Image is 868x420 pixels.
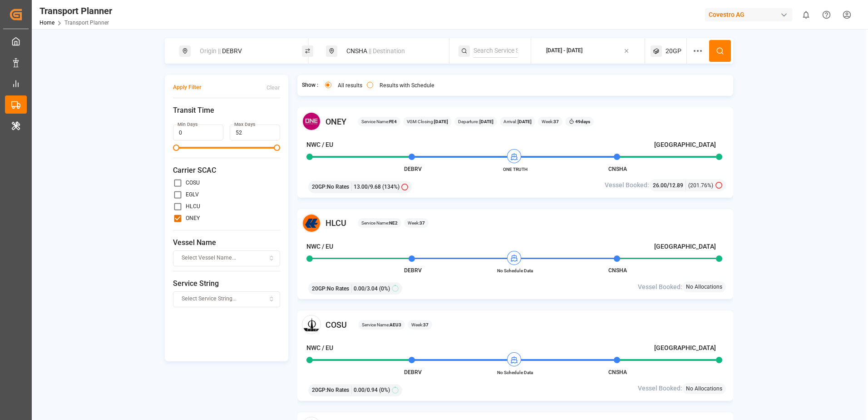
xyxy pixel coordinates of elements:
[686,283,722,291] span: No Allocations
[354,183,381,191] span: 13.00 / 9.68
[39,4,112,18] div: Transport Planner
[274,145,280,151] span: Maximum
[312,386,327,394] span: 20GP :
[173,105,280,116] span: Transit Time
[423,322,429,327] b: 37
[408,220,425,226] span: Week:
[458,118,493,125] span: Departure:
[327,386,349,394] span: No Rates
[354,285,378,293] span: 0.00 / 3.04
[266,80,280,95] button: Clear
[266,84,280,92] div: Clear
[490,369,540,376] span: No Schedule Data
[302,112,321,131] img: Carrier
[312,285,327,293] span: 20GP :
[200,47,221,55] span: Origin ||
[654,140,716,150] h4: [GEOGRAPHIC_DATA]
[182,295,237,303] span: Select Service String...
[608,267,627,274] span: CNSHA
[654,343,716,353] h4: [GEOGRAPHIC_DATA]
[575,119,590,124] b: 49 days
[666,46,681,56] span: 20GP
[404,166,422,172] span: DEBRV
[517,119,532,124] b: [DATE]
[361,220,398,226] span: Service Name:
[608,166,627,172] span: CNSHA
[473,44,518,58] input: Search Service String
[325,217,346,229] span: HLCU
[194,43,292,60] div: DEBRV
[186,180,200,185] label: COSU
[234,121,255,128] label: Max Days
[390,322,401,327] b: AEU3
[669,182,683,189] span: 12.89
[302,214,321,233] img: Carrier
[478,119,493,124] b: [DATE]
[306,242,333,251] h4: NWC / EU
[173,165,280,176] span: Carrier SCAC
[382,183,399,191] span: (134%)
[638,384,682,393] span: Vessel Booked:
[325,115,346,128] span: ONEY
[389,119,397,124] b: FE4
[638,282,682,292] span: Vessel Booked:
[302,81,318,90] span: Show :
[407,118,448,125] span: VGM Closing:
[503,118,532,125] span: Arrival:
[686,385,722,393] span: No Allocations
[816,5,837,25] button: Help Center
[653,182,667,189] span: 26.00
[325,319,347,331] span: COSU
[705,8,792,21] div: Covestro AG
[537,42,640,60] button: [DATE] - [DATE]
[434,119,448,124] b: [DATE]
[379,386,390,394] span: (0%)
[327,285,349,293] span: No Rates
[411,321,429,328] span: Week:
[327,183,349,191] span: No Rates
[312,183,327,191] span: 20GP :
[542,118,559,125] span: Week:
[173,145,179,151] span: Minimum
[605,180,649,190] span: Vessel Booked:
[182,254,236,262] span: Select Vessel Name...
[186,215,200,221] label: ONEY
[419,220,425,225] b: 37
[173,278,280,289] span: Service String
[186,204,200,209] label: HLCU
[654,242,716,251] h4: [GEOGRAPHIC_DATA]
[39,20,54,26] a: Home
[389,220,398,225] b: NE2
[362,321,401,328] span: Service Name:
[705,6,796,23] button: Covestro AG
[796,5,816,25] button: show 0 new notifications
[306,343,333,353] h4: NWC / EU
[688,181,713,190] span: (201.76%)
[338,83,362,88] label: All results
[404,267,422,274] span: DEBRV
[354,386,378,394] span: 0.00 / 0.94
[379,285,390,293] span: (0%)
[173,80,201,95] button: Apply Filter
[546,47,582,55] div: [DATE] - [DATE]
[380,83,434,88] label: Results with Schedule
[653,180,686,190] div: /
[341,43,439,60] div: CNSHA
[302,315,321,334] img: Carrier
[404,369,422,375] span: DEBRV
[608,369,627,375] span: CNSHA
[490,267,540,274] span: No Schedule Data
[186,192,199,197] label: EGLV
[369,47,405,55] span: || Destination
[553,119,559,124] b: 37
[173,237,280,248] span: Vessel Name
[178,121,197,128] label: Min Days
[490,166,540,173] span: ONE TRUTH
[361,118,397,125] span: Service Name:
[306,140,333,150] h4: NWC / EU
